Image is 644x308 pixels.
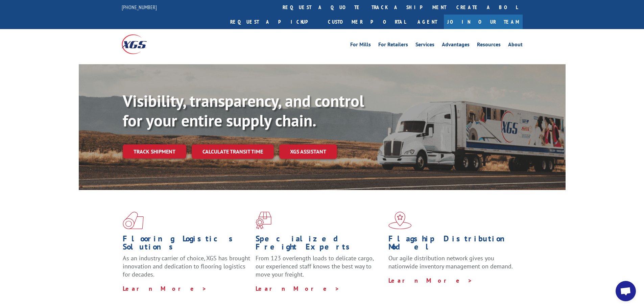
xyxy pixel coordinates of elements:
p: From 123 overlength loads to delicate cargo, our experienced staff knows the best way to move you... [256,254,383,284]
a: Learn More > [123,285,207,292]
a: Request a pickup [225,15,323,29]
img: xgs-icon-flagship-distribution-model-red [388,212,412,229]
a: Customer Portal [323,15,411,29]
a: About [508,42,523,49]
a: [PHONE_NUMBER] [122,4,157,10]
a: For Mills [350,42,371,49]
a: Services [415,42,434,49]
a: Resources [477,42,501,49]
img: xgs-icon-focused-on-flooring-red [256,212,271,229]
h1: Flooring Logistics Solutions [123,235,251,254]
a: Agent [411,15,444,29]
a: Calculate transit time [192,144,274,159]
a: XGS ASSISTANT [279,144,337,159]
a: Advantages [442,42,470,49]
a: For Retailers [378,42,408,49]
a: Learn More > [256,285,340,292]
a: Learn More > [388,277,473,284]
span: Our agile distribution network gives you nationwide inventory management on demand. [388,254,513,270]
h1: Flagship Distribution Model [388,235,516,254]
h1: Specialized Freight Experts [256,235,383,254]
b: Visibility, transparency, and control for your entire supply chain. [123,90,364,131]
a: Join Our Team [444,15,523,29]
a: Track shipment [123,144,186,159]
img: xgs-icon-total-supply-chain-intelligence-red [123,212,144,229]
span: As an industry carrier of choice, XGS has brought innovation and dedication to flooring logistics... [123,254,250,278]
div: Open chat [616,281,636,301]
